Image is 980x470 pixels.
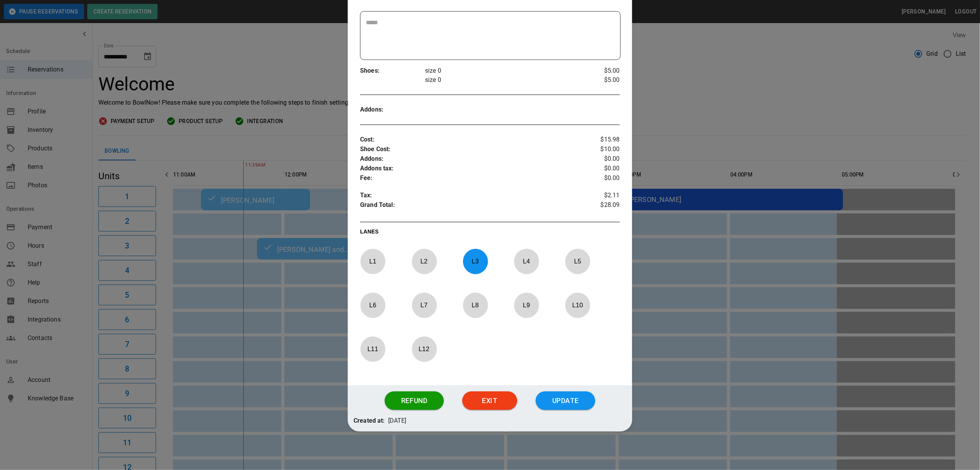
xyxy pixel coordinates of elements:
[412,252,437,270] p: L 2
[388,416,407,426] p: [DATE]
[360,228,620,238] p: LANES
[360,296,385,314] p: L 6
[463,296,488,314] p: L 8
[576,200,620,212] p: $28.09
[360,191,576,200] p: Tax :
[360,105,425,115] p: Addons :
[360,200,576,212] p: Grand Total :
[412,296,437,314] p: L 7
[514,252,539,270] p: L 4
[360,164,576,173] p: Addons tax :
[360,135,576,145] p: Cost :
[576,66,620,75] p: $5.00
[565,252,590,270] p: L 5
[462,392,517,410] button: Exit
[576,164,620,173] p: $0.00
[565,296,590,314] p: L 10
[514,296,539,314] p: L 9
[354,416,385,426] p: Created at:
[576,173,620,183] p: $0.00
[576,75,620,85] p: $5.00
[576,154,620,164] p: $0.00
[576,145,620,154] p: $10.00
[360,252,385,270] p: L 1
[576,191,620,200] p: $2.11
[412,340,437,358] p: L 12
[576,135,620,145] p: $15.98
[385,392,444,410] button: Refund
[360,340,385,358] p: L 11
[360,173,576,183] p: Fee :
[360,145,576,154] p: Shoe Cost :
[360,66,425,76] p: Shoes :
[536,392,595,410] button: Update
[360,154,576,164] p: Addons :
[425,66,576,75] p: size 0
[463,252,488,270] p: L 3
[425,75,576,85] p: size 0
